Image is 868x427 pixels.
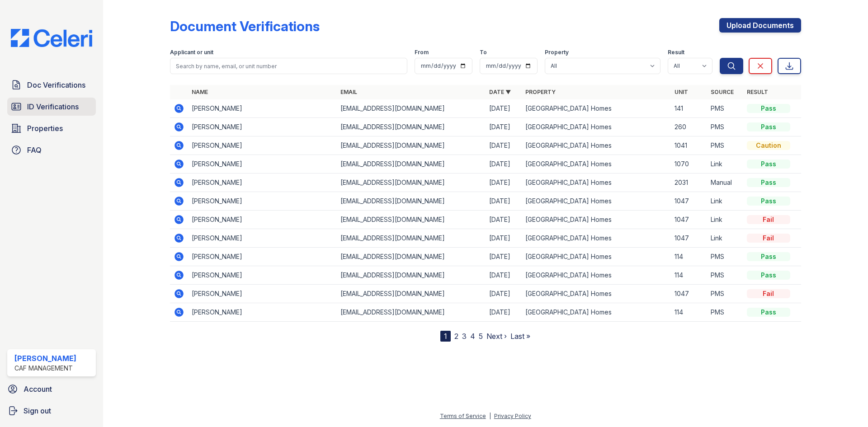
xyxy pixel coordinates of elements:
label: To [480,49,487,56]
td: [EMAIL_ADDRESS][DOMAIN_NAME] [337,211,486,229]
td: 1047 [671,192,707,211]
div: [PERSON_NAME] [14,353,76,364]
div: Fail [747,215,790,224]
a: Privacy Policy [494,413,531,419]
td: [DATE] [486,174,522,192]
a: 3 [462,332,467,341]
td: 1047 [671,229,707,248]
td: [PERSON_NAME] [188,118,337,136]
td: [EMAIL_ADDRESS][DOMAIN_NAME] [337,248,486,266]
div: Pass [747,271,790,280]
span: Sign out [24,405,51,416]
td: 141 [671,99,707,118]
td: [DATE] [486,285,522,303]
td: [PERSON_NAME] [188,155,337,174]
td: [DATE] [486,303,522,322]
td: PMS [707,118,743,136]
td: [PERSON_NAME] [188,303,337,322]
a: Doc Verifications [7,76,96,94]
label: Property [545,49,569,56]
td: 2031 [671,174,707,192]
td: Link [707,211,743,229]
td: 1041 [671,136,707,155]
td: [EMAIL_ADDRESS][DOMAIN_NAME] [337,155,486,174]
td: PMS [707,136,743,155]
td: [GEOGRAPHIC_DATA] Homes [522,118,670,136]
a: Next › [486,332,507,341]
td: [PERSON_NAME] [188,136,337,155]
span: Properties [27,123,63,134]
td: PMS [707,285,743,303]
td: 114 [671,248,707,266]
td: [DATE] [486,248,522,266]
td: PMS [707,99,743,118]
td: [DATE] [486,211,522,229]
td: [PERSON_NAME] [188,229,337,248]
td: Link [707,192,743,211]
td: [EMAIL_ADDRESS][DOMAIN_NAME] [337,192,486,211]
td: [PERSON_NAME] [188,174,337,192]
td: [GEOGRAPHIC_DATA] Homes [522,192,670,211]
div: Pass [747,160,790,169]
a: Unit [675,89,688,95]
td: [PERSON_NAME] [188,248,337,266]
td: [EMAIL_ADDRESS][DOMAIN_NAME] [337,285,486,303]
td: [EMAIL_ADDRESS][DOMAIN_NAME] [337,118,486,136]
div: | [489,413,491,419]
a: Upload Documents [719,18,801,33]
td: [EMAIL_ADDRESS][DOMAIN_NAME] [337,303,486,322]
div: Pass [747,122,790,131]
div: Pass [747,252,790,261]
td: 1047 [671,285,707,303]
td: [DATE] [486,155,522,174]
a: FAQ [7,141,96,159]
a: Last » [510,332,530,341]
span: ID Verifications [27,101,79,112]
td: [DATE] [486,99,522,118]
td: 114 [671,266,707,285]
td: [DATE] [486,192,522,211]
span: Account [24,384,52,394]
td: [GEOGRAPHIC_DATA] Homes [522,303,670,322]
a: Source [711,89,734,95]
td: [PERSON_NAME] [188,192,337,211]
td: [GEOGRAPHIC_DATA] Homes [522,136,670,155]
div: Fail [747,289,790,298]
a: Terms of Service [440,413,486,419]
td: [GEOGRAPHIC_DATA] Homes [522,285,670,303]
td: [EMAIL_ADDRESS][DOMAIN_NAME] [337,174,486,192]
td: 260 [671,118,707,136]
td: [PERSON_NAME] [188,211,337,229]
td: [EMAIL_ADDRESS][DOMAIN_NAME] [337,229,486,248]
a: Property [525,89,556,95]
td: [PERSON_NAME] [188,285,337,303]
td: 114 [671,303,707,322]
td: [DATE] [486,266,522,285]
td: [DATE] [486,229,522,248]
div: Pass [747,308,790,317]
a: ID Verifications [7,98,96,116]
a: 2 [454,332,458,341]
div: Pass [747,104,790,113]
td: [DATE] [486,118,522,136]
td: [GEOGRAPHIC_DATA] Homes [522,229,670,248]
a: Properties [7,119,96,137]
td: PMS [707,266,743,285]
label: Result [668,49,684,56]
td: [PERSON_NAME] [188,266,337,285]
a: Sign out [4,402,99,420]
td: [GEOGRAPHIC_DATA] Homes [522,266,670,285]
td: [PERSON_NAME] [188,99,337,118]
a: 4 [470,332,475,341]
a: Email [340,89,357,95]
div: Pass [747,178,790,187]
td: [EMAIL_ADDRESS][DOMAIN_NAME] [337,136,486,155]
label: Applicant or unit [170,49,213,56]
td: [EMAIL_ADDRESS][DOMAIN_NAME] [337,266,486,285]
td: [GEOGRAPHIC_DATA] Homes [522,248,670,266]
span: FAQ [27,145,42,155]
td: [GEOGRAPHIC_DATA] Homes [522,174,670,192]
div: Document Verifications [170,18,320,34]
td: PMS [707,248,743,266]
